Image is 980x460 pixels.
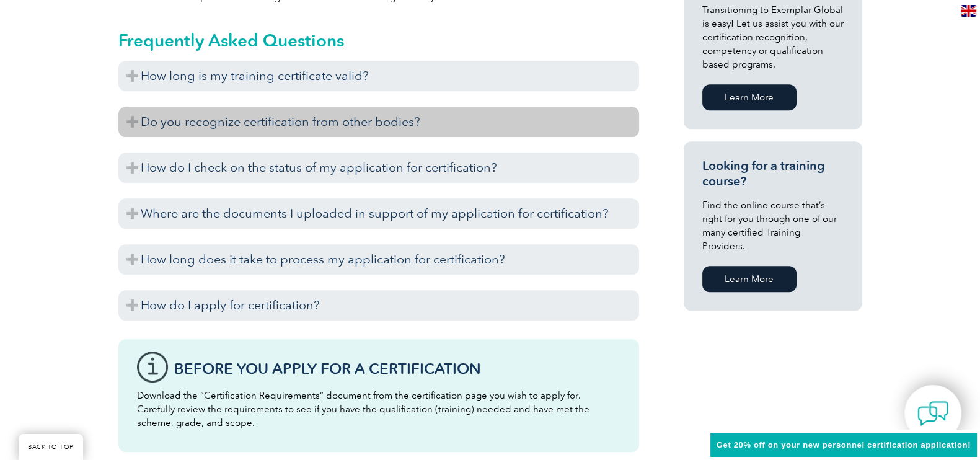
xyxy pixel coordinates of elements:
img: contact-chat.png [917,398,948,429]
h3: Do you recognize certification from other bodies? [118,107,639,137]
a: Learn More [702,266,797,292]
h3: How do I apply for certification? [118,290,639,321]
h3: How long does it take to process my application for certification? [118,244,639,275]
p: Find the online course that’s right for you through one of our many certified Training Providers. [702,198,844,253]
p: Download the “Certification Requirements” document from the certification page you wish to apply ... [137,389,620,430]
a: Learn More [702,84,797,110]
span: Get 20% off on your new personnel certification application! [717,440,971,449]
h3: Before You Apply For a Certification [174,361,620,376]
img: en [961,5,976,17]
a: BACK TO TOP [19,434,83,460]
p: Transitioning to Exemplar Global is easy! Let us assist you with our certification recognition, c... [702,3,844,71]
h3: Looking for a training course? [702,158,844,189]
h3: How long is my training certificate valid? [118,61,639,91]
h3: Where are the documents I uploaded in support of my application for certification? [118,198,639,229]
h2: Frequently Asked Questions [118,30,639,50]
h3: How do I check on the status of my application for certification? [118,153,639,183]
